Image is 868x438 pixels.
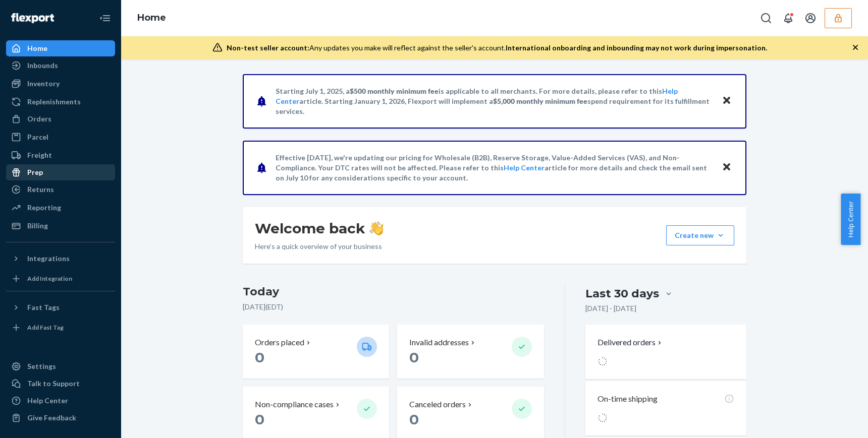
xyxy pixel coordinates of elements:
p: Non-compliance cases [255,399,334,410]
img: hand-wave emoji [369,221,384,235]
a: Freight [6,147,115,163]
span: Non-test seller account: [227,43,309,52]
button: Give Feedback [6,410,115,426]
div: Prep [27,167,43,177]
div: Billing [27,221,48,231]
a: Settings [6,358,115,374]
span: $500 monthly minimum fee [350,87,439,95]
div: Talk to Support [27,379,80,389]
h3: Today [243,284,544,300]
button: Create new [666,225,734,245]
span: 0 [255,349,264,366]
div: Help Center [27,396,68,406]
a: Home [137,12,166,23]
a: Help Center [504,163,545,172]
button: Open notifications [778,8,798,28]
p: [DATE] ( EDT ) [243,302,544,312]
span: 0 [409,349,419,366]
button: Help Center [841,194,860,245]
div: Last 30 days [585,286,659,301]
button: Open Search Box [756,8,776,28]
a: Replenishments [6,94,115,110]
a: Help Center [6,393,115,409]
a: Returns [6,181,115,198]
div: Give Feedback [27,413,76,423]
a: Talk to Support [6,376,115,392]
div: Add Integration [27,274,72,283]
button: Close [720,94,733,108]
div: Inbounds [27,60,58,71]
p: Invalid addresses [409,337,469,348]
a: Reporting [6,200,115,216]
div: Parcel [27,132,48,142]
div: Fast Tags [27,302,60,312]
p: Here’s a quick overview of your business [255,241,384,252]
div: Home [27,43,47,53]
div: Reporting [27,203,61,213]
div: Inventory [27,79,60,89]
a: Parcel [6,129,115,145]
p: Effective [DATE], we're updating our pricing for Wholesale (B2B), Reserve Storage, Value-Added Se... [276,153,712,183]
button: Open account menu [800,8,821,28]
span: $5,000 monthly minimum fee [493,97,587,105]
button: Fast Tags [6,299,115,316]
a: Inbounds [6,57,115,74]
p: Starting July 1, 2025, a is applicable to all merchants. For more details, please refer to this a... [276,86,712,116]
span: International onboarding and inbounding may not work during impersonation. [506,43,767,52]
button: Invalid addresses 0 [397,325,544,379]
button: Integrations [6,251,115,267]
a: Home [6,40,115,56]
div: Add Fast Tag [27,323,64,332]
div: Settings [27,361,56,371]
div: Replenishments [27,97,81,107]
button: Close [720,160,733,175]
button: Close Navigation [95,8,115,28]
div: Orders [27,114,51,124]
a: Inventory [6,76,115,92]
h1: Welcome back [255,219,384,237]
a: Orders [6,111,115,127]
button: Orders placed 0 [243,325,389,379]
a: Billing [6,218,115,234]
img: Flexport logo [11,13,54,23]
a: Prep [6,164,115,180]
span: 0 [255,411,264,428]
a: Add Integration [6,271,115,287]
div: Any updates you make will reflect against the seller's account. [227,43,767,53]
ol: breadcrumbs [129,4,174,33]
p: Canceled orders [409,399,466,410]
div: Integrations [27,254,70,264]
p: Orders placed [255,337,304,348]
div: Freight [27,150,52,160]
p: [DATE] - [DATE] [585,303,636,314]
span: 0 [409,411,419,428]
button: Delivered orders [598,337,664,348]
p: On-time shipping [598,393,658,405]
div: Returns [27,184,54,195]
a: Add Fast Tag [6,320,115,336]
